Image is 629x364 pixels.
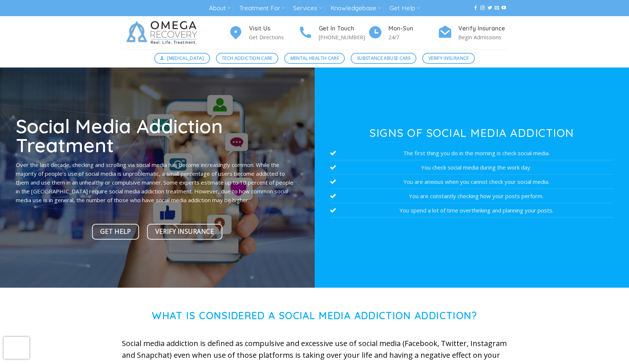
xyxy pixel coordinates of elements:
[330,127,613,138] h3: Signs of Social Media Addiction
[488,6,492,11] a: Follow on Twitter
[122,310,507,322] h1: What is Considered a Social Media Addiction Addiction?
[480,6,485,11] a: Follow on Instagram
[502,6,506,11] a: Follow on YouTube
[216,53,279,64] a: Tech Addiction Care
[429,55,469,62] span: Verify Insurance
[155,226,214,237] span: Verify Insurance
[209,1,231,15] a: About
[293,1,322,15] a: Services
[122,16,205,49] img: Omega Recovery
[388,24,438,33] h4: Mon-Sun
[330,146,613,160] li: The first thing you do in the morning is check social media.
[422,53,475,64] a: Verify Insurance
[495,6,499,11] a: Send us an email
[330,160,613,175] li: You check social media during the work day.
[284,53,345,64] a: Mental Health Care
[473,6,478,11] a: Follow on Facebook
[319,24,368,33] h4: Get In Touch
[330,189,613,203] li: You are constantly checking how your posts perform.
[222,55,272,62] span: Tech Addiction Care
[351,53,416,64] a: Substance Abuse Care
[458,24,507,33] h4: Verify Insurance
[390,1,420,15] a: Get Help
[330,175,613,189] li: You are anxious when you cannot check your social media.
[100,226,131,237] span: Get Help
[16,160,299,204] p: Over the last decade, checking and scrolling via social media has become increasingly common. Whi...
[239,1,285,15] a: Treatment For
[290,55,339,62] span: Mental Health Care
[298,24,368,42] a: Get In Touch [PHONE_NUMBER]
[458,33,507,41] p: Begin Admissions
[357,55,411,62] span: Substance Abuse Care
[92,224,140,240] a: Get Help
[319,33,368,41] p: [PHONE_NUMBER]
[167,55,204,62] span: [MEDICAL_DATA]
[249,33,298,41] p: Get Directions
[438,24,507,42] a: Verify Insurance Begin Admissions
[228,24,298,42] a: Visit Us Get Directions
[330,203,613,218] li: You spend a lot of time overthinking and planning your posts.
[154,53,210,64] a: [MEDICAL_DATA]
[330,1,381,15] a: Knowledgebase
[249,24,298,33] h4: Visit Us
[16,116,299,155] h1: Social Media Addiction Treatment
[388,33,438,41] p: 24/7
[147,224,223,240] a: Verify Insurance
